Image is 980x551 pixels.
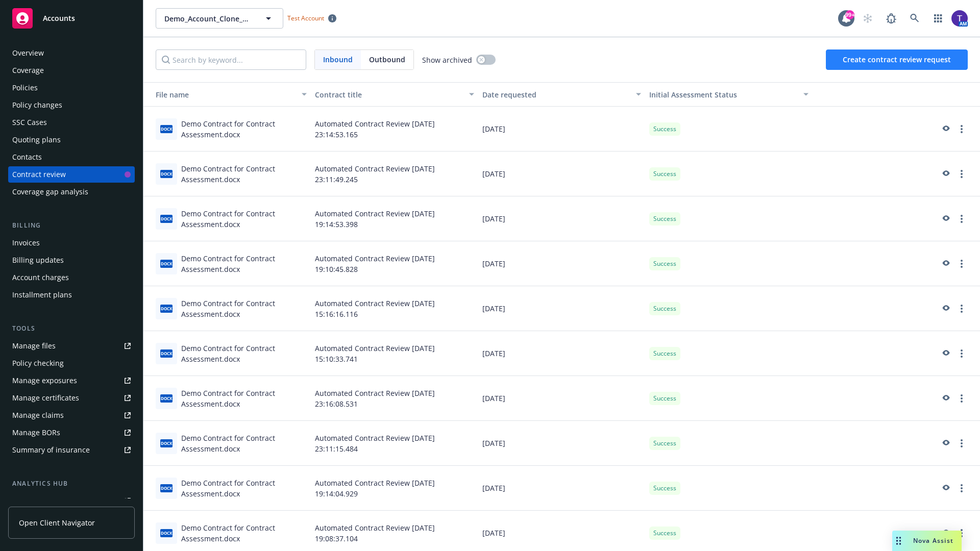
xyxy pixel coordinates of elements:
[311,421,478,466] div: Automated Contract Review [DATE] 23:11:15.484
[311,196,478,241] div: Automated Contract Review [DATE] 19:14:53.398
[181,118,307,140] div: Demo Contract for Contract Assessment.docx
[12,407,64,423] div: Manage claims
[653,214,676,223] span: Success
[8,287,135,303] a: Installment plans
[826,49,968,70] button: Create contract review request
[181,253,307,274] div: Demo Contract for Contract Assessment.docx
[181,478,307,499] div: Demo Contract for Contract Assessment.docx
[8,442,135,458] a: Summary of insurance
[8,407,135,423] a: Manage claims
[8,97,135,113] a: Policy changes
[160,349,173,357] span: docx
[160,484,173,492] span: docx
[939,437,951,449] a: preview
[12,355,64,371] div: Policy checking
[892,531,905,551] div: Drag to move
[8,4,135,33] a: Accounts
[8,424,135,441] a: Manage BORs
[478,376,646,421] div: [DATE]
[478,286,646,331] div: [DATE]
[939,347,951,360] a: preview
[649,89,797,100] div: Toggle SortBy
[939,258,951,270] a: preview
[156,49,306,70] input: Search by keyword...
[955,527,968,539] a: more
[649,90,737,99] span: Initial Assessment Status
[160,529,173,537] span: docx
[653,169,676,179] span: Success
[478,241,646,286] div: [DATE]
[311,286,478,331] div: Automated Contract Review [DATE] 15:16:16.116
[12,114,47,131] div: SSC Cases
[8,269,135,286] a: Account charges
[287,14,324,22] span: Test Account
[19,517,95,528] span: Open Client Navigator
[8,220,135,231] div: Billing
[12,338,56,354] div: Manage files
[955,482,968,494] a: more
[653,259,676,268] span: Success
[8,493,135,509] a: Loss summary generator
[955,303,968,315] a: more
[8,372,135,389] a: Manage exposures
[8,184,135,200] a: Coverage gap analysis
[904,8,925,29] a: Search
[311,82,478,107] button: Contract title
[478,196,646,241] div: [DATE]
[160,215,173,222] span: docx
[951,10,968,27] img: photo
[478,331,646,376] div: [DATE]
[478,421,646,466] div: [DATE]
[478,466,646,511] div: [DATE]
[653,529,676,538] span: Success
[955,258,968,270] a: more
[43,14,75,22] span: Accounts
[311,466,478,511] div: Automated Contract Review [DATE] 19:14:04.929
[160,170,173,178] span: docx
[12,166,66,183] div: Contract review
[12,132,61,148] div: Quoting plans
[315,50,361,69] span: Inbound
[928,8,948,29] a: Switch app
[478,82,646,107] button: Date requested
[323,54,353,65] span: Inbound
[12,424,60,441] div: Manage BORs
[955,123,968,135] a: more
[12,493,97,509] div: Loss summary generator
[160,125,173,133] span: docx
[12,184,88,200] div: Coverage gap analysis
[12,252,64,268] div: Billing updates
[181,522,307,544] div: Demo Contract for Contract Assessment.docx
[311,376,478,421] div: Automated Contract Review [DATE] 23:16:08.531
[311,331,478,376] div: Automated Contract Review [DATE] 15:10:33.741
[8,252,135,268] a: Billing updates
[8,235,135,251] a: Invoices
[160,305,173,312] span: docx
[8,132,135,148] a: Quoting plans
[12,80,38,96] div: Policies
[8,355,135,371] a: Policy checking
[939,213,951,225] a: preview
[181,298,307,319] div: Demo Contract for Contract Assessment.docx
[181,208,307,230] div: Demo Contract for Contract Assessment.docx
[181,433,307,454] div: Demo Contract for Contract Assessment.docx
[955,437,968,449] a: more
[315,89,463,100] div: Contract title
[181,388,307,409] div: Demo Contract for Contract Assessment.docx
[12,269,69,286] div: Account charges
[653,349,676,358] span: Success
[843,55,951,64] span: Create contract review request
[939,168,951,180] a: preview
[311,241,478,286] div: Automated Contract Review [DATE] 19:10:45.828
[12,235,40,251] div: Invoices
[164,13,253,24] span: Demo_Account_Clone_QA_CR_Tests_Demo
[8,338,135,354] a: Manage files
[653,124,676,134] span: Success
[12,149,42,165] div: Contacts
[361,50,413,69] span: Outbound
[939,123,951,135] a: preview
[478,107,646,152] div: [DATE]
[8,479,135,489] div: Analytics hub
